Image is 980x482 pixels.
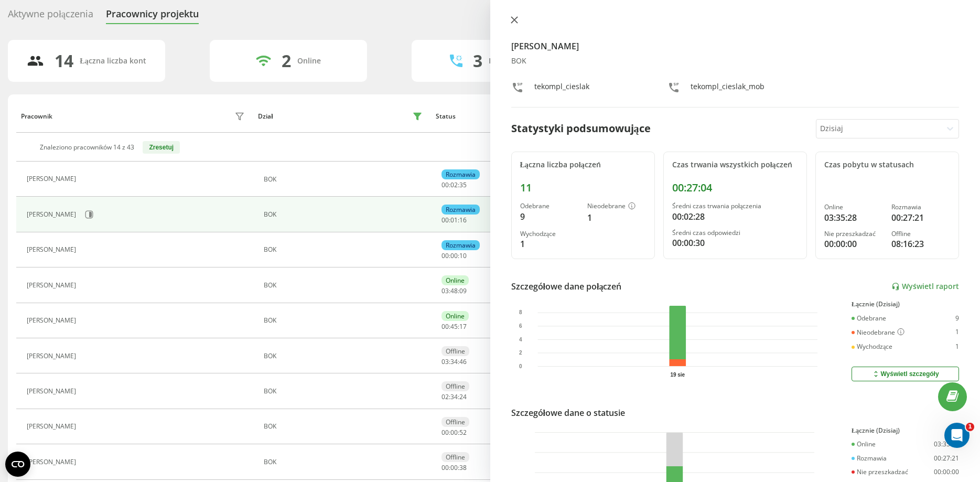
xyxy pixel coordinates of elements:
div: : : [441,287,467,295]
div: BOK [264,211,425,218]
div: Offline [441,381,469,391]
div: [PERSON_NAME] [27,175,79,183]
div: Pracownik [21,113,52,120]
span: 10 [459,251,467,260]
span: 00 [441,251,449,260]
div: 2 [282,51,291,71]
span: 1 [966,423,974,431]
div: tekompl_cieslak [534,81,589,97]
div: Offline [441,417,469,427]
span: 17 [459,322,467,331]
div: Pracownicy projektu [106,8,199,25]
div: Szczegółowe dane połączeń [511,280,622,293]
div: [PERSON_NAME] [27,246,79,253]
div: Statystyki podsumowujące [511,121,651,136]
span: 02 [450,180,458,189]
div: [PERSON_NAME] [27,211,79,218]
div: 3 [473,51,482,71]
div: : : [441,181,467,189]
span: 01 [450,216,458,224]
div: Rozmawia [891,203,950,211]
div: Łącznie (Dzisiaj) [852,427,959,434]
span: 46 [459,357,467,366]
h4: [PERSON_NAME] [511,40,960,52]
button: Zresetuj [143,141,180,154]
div: Wychodzące [520,230,579,238]
div: Offline [441,452,469,462]
div: Online [824,203,883,211]
div: Aktywne połączenia [8,8,93,25]
div: BOK [511,57,960,66]
div: : : [441,393,467,401]
div: Online [441,311,469,321]
div: 00:00:30 [672,237,798,249]
span: 02 [441,392,449,401]
div: Nie przeszkadzać [824,230,883,238]
div: BOK [264,458,425,466]
div: [PERSON_NAME] [27,282,79,289]
span: 34 [450,357,458,366]
span: 16 [459,216,467,224]
div: [PERSON_NAME] [27,388,79,395]
div: BOK [264,317,425,324]
div: BOK [264,246,425,253]
div: Łącznie (Dzisiaj) [852,301,959,308]
div: 1 [520,238,579,250]
div: [PERSON_NAME] [27,423,79,430]
div: Rozmawiają [489,57,531,66]
span: 00 [450,463,458,472]
span: 09 [459,286,467,295]
span: 03 [441,286,449,295]
div: [PERSON_NAME] [27,458,79,466]
span: 00 [441,322,449,331]
div: Offline [891,230,950,238]
div: 1 [587,211,646,224]
iframe: Intercom live chat [944,423,970,448]
div: [PERSON_NAME] [27,317,79,324]
span: 00 [441,428,449,437]
div: BOK [264,282,425,289]
div: : : [441,358,467,366]
div: Nie przeszkadzać [852,468,908,476]
div: Online [441,275,469,285]
div: Znaleziono pracowników 14 z 43 [40,144,134,151]
div: 00:00:00 [824,238,883,250]
span: 48 [450,286,458,295]
div: Odebrane [852,315,886,322]
div: : : [441,323,467,330]
div: 14 [55,51,73,71]
div: 9 [955,315,959,322]
div: : : [441,217,467,224]
div: 00:27:21 [934,455,959,462]
div: Czas pobytu w statusach [824,160,950,169]
div: : : [441,429,467,436]
div: Rozmawia [441,240,480,250]
div: Rozmawia [441,205,480,215]
div: Wyświetl szczegóły [871,370,939,378]
div: Średni czas trwania połączenia [672,202,798,210]
div: Łączna liczba połączeń [520,160,646,169]
span: 45 [450,322,458,331]
div: Online [852,441,876,448]
text: 2 [519,350,522,356]
div: Czas trwania wszystkich połączeń [672,160,798,169]
span: 38 [459,463,467,472]
div: Nieodebrane [587,202,646,211]
text: 19 sie [670,372,685,378]
div: 9 [520,210,579,223]
div: [PERSON_NAME] [27,352,79,360]
div: BOK [264,176,425,183]
div: 1 [955,328,959,337]
div: tekompl_cieslak_mob [691,81,764,97]
span: 52 [459,428,467,437]
div: 00:00:00 [934,468,959,476]
div: Online [297,57,321,66]
div: 00:27:21 [891,211,950,224]
div: 03:35:28 [824,211,883,224]
text: 8 [519,310,522,316]
span: 24 [459,392,467,401]
text: 6 [519,323,522,329]
div: : : [441,464,467,472]
div: BOK [264,352,425,360]
span: 00 [450,251,458,260]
